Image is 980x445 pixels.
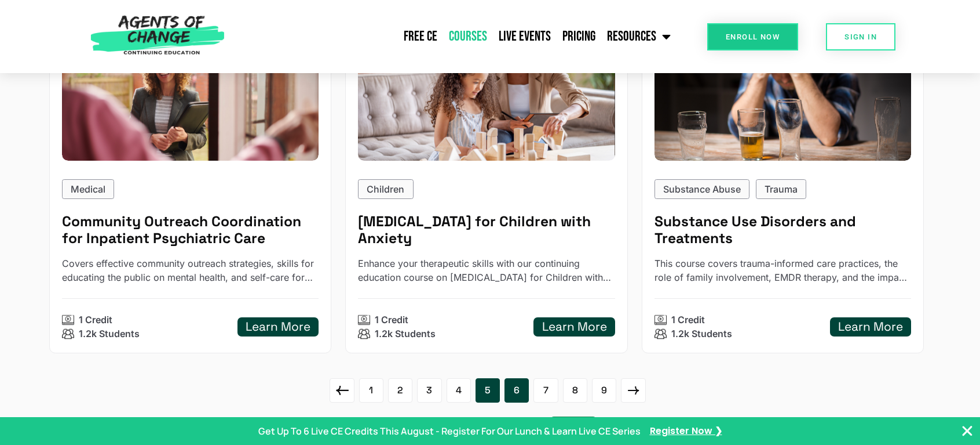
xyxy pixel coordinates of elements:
[246,320,310,334] h5: Learn More
[62,213,319,247] h5: Community Outreach Coordination for Inpatient Psychiatric Care
[960,424,974,438] button: Close Banner
[49,6,332,353] a: Community Outreach Coordination for Inpatient Psychiatric Care (1 General CE Credit)Medical Commu...
[62,19,319,161] img: Community Outreach Coordination for Inpatient Psychiatric Care (1 General CE Credit)
[367,182,404,196] p: Children
[231,22,677,51] nav: Menu
[765,182,798,196] p: Trauma
[358,19,615,161] img: Play Therapy for Children with Anxiety (1 General CE Credit)
[79,327,140,341] p: 1.2k Students
[826,23,895,50] a: SIGN IN
[493,22,557,51] a: Live Events
[62,256,319,284] p: Covers effective community outreach strategies, skills for educating the public on mental health,...
[533,378,558,403] a: 7
[447,378,471,403] a: 4
[844,33,877,41] span: SIGN IN
[671,327,732,341] p: 1.2k Students
[557,22,601,51] a: Pricing
[542,320,607,334] h5: Learn More
[345,6,628,353] a: Play Therapy for Children with Anxiety (1 General CE Credit)Children [MEDICAL_DATA] for Children ...
[642,6,924,353] a: Substance Use Disorders and Treatments (1 General CE Credit)Substance AbuseTrauma Substance Use D...
[663,182,741,196] p: Substance Abuse
[71,182,105,196] p: Medical
[79,313,112,327] p: 1 Credit
[258,424,641,438] p: Get Up To 6 Live CE Credits This August - Register For Our Lunch & Learn Live CE Series
[358,213,615,247] h5: Play Therapy for Children with Anxiety
[476,378,500,403] a: 5
[388,378,412,403] a: 2
[654,213,911,247] h5: Substance Use Disorders and Treatments
[550,417,596,439] button: 15
[563,378,587,403] a: 8
[358,256,615,284] p: Enhance your therapeutic skills with our continuing education course on Play Therapy for Children...
[417,378,441,403] a: 3
[654,19,911,161] img: Substance Use Disorders and Treatments (1 General CE Credit)
[654,256,911,284] p: This course covers trauma-informed care practices, the role of family involvement, EMDR therapy, ...
[726,33,780,41] span: Enroll Now
[650,425,722,437] a: Register Now ❯
[838,320,903,334] h5: Learn More
[375,327,436,341] p: 1.2k Students
[504,378,529,403] a: 6
[398,22,443,51] a: Free CE
[375,313,408,327] p: 1 Credit
[359,378,383,403] a: 1
[601,22,677,51] a: Resources
[671,313,705,327] p: 1 Credit
[707,23,798,50] a: Enroll Now
[592,378,616,403] a: 9
[443,22,493,51] a: Courses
